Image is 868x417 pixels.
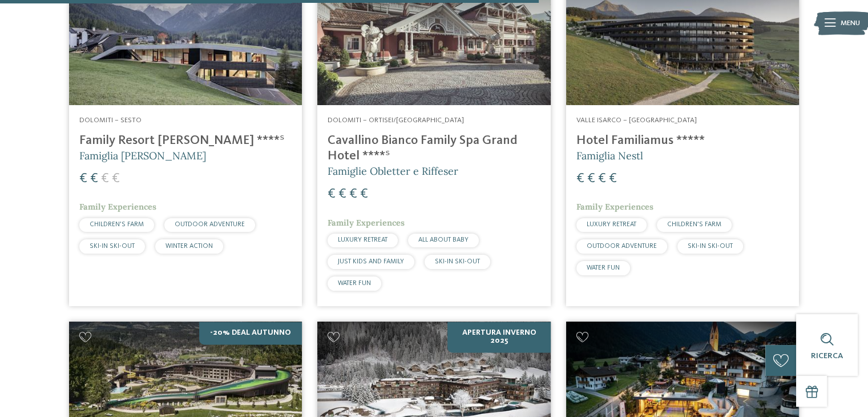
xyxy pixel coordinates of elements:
[576,149,643,162] span: Famiglia Nestl
[338,258,404,265] span: JUST KIDS AND FAMILY
[609,172,617,186] span: €
[811,352,843,360] span: Ricerca
[175,221,245,228] span: OUTDOOR ADVENTURE
[667,221,721,228] span: CHILDREN’S FARM
[576,202,653,212] span: Family Experiences
[328,218,405,228] span: Family Experiences
[587,172,595,186] span: €
[79,133,292,149] h4: Family Resort [PERSON_NAME] ****ˢ
[587,243,657,250] span: OUTDOOR ADVENTURE
[338,236,387,243] span: LUXURY RETREAT
[576,172,584,186] span: €
[112,172,120,186] span: €
[90,172,98,186] span: €
[349,187,357,201] span: €
[328,187,336,201] span: €
[688,243,733,250] span: SKI-IN SKI-OUT
[328,133,540,164] h4: Cavallino Bianco Family Spa Grand Hotel ****ˢ
[79,117,142,124] span: Dolomiti – Sesto
[101,172,109,186] span: €
[328,117,464,124] span: Dolomiti – Ortisei/[GEOGRAPHIC_DATA]
[418,236,469,243] span: ALL ABOUT BABY
[79,172,87,186] span: €
[338,280,371,287] span: WATER FUN
[90,243,135,250] span: SKI-IN SKI-OUT
[576,117,697,124] span: Valle Isarco – [GEOGRAPHIC_DATA]
[587,221,636,228] span: LUXURY RETREAT
[598,172,606,186] span: €
[587,264,620,271] span: WATER FUN
[435,258,480,265] span: SKI-IN SKI-OUT
[79,149,206,162] span: Famiglia [PERSON_NAME]
[79,202,156,212] span: Family Experiences
[328,165,458,178] span: Famiglie Obletter e Riffeser
[360,187,368,201] span: €
[338,187,346,201] span: €
[90,221,144,228] span: CHILDREN’S FARM
[165,243,213,250] span: WINTER ACTION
